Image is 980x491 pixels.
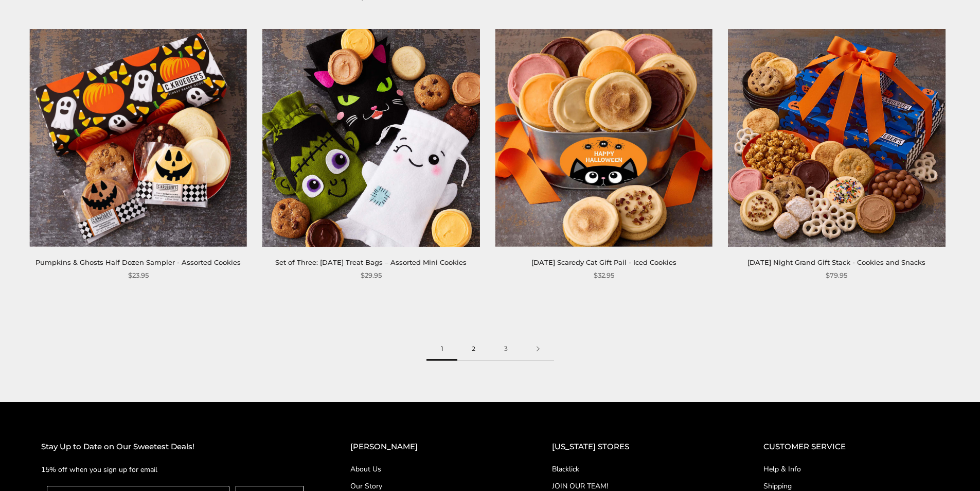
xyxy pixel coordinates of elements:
span: 1 [426,337,457,361]
a: Help & Info [763,464,939,475]
p: 15% off when you sign up for email [41,464,309,476]
a: Pumpkins & Ghosts Half Dozen Sampler - Assorted Cookies [35,258,241,266]
a: 3 [490,337,522,361]
h2: [US_STATE] STORES [552,441,722,453]
span: $32.95 [594,270,614,281]
a: [DATE] Night Grand Gift Stack - Cookies and Snacks [747,258,925,266]
iframe: Sign Up via Text for Offers [8,452,106,483]
span: $29.95 [361,270,382,281]
h2: Stay Up to Date on Our Sweetest Deals! [41,441,309,453]
h2: CUSTOMER SERVICE [763,441,939,453]
h2: [PERSON_NAME] [350,441,511,453]
a: About Us [350,464,511,475]
img: Set of Three: Halloween Treat Bags – Assorted Mini Cookies [262,29,479,246]
img: Pumpkins & Ghosts Half Dozen Sampler - Assorted Cookies [30,29,247,246]
img: Halloween Scaredy Cat Gift Pail - Iced Cookies [495,29,712,246]
img: Halloween Night Grand Gift Stack - Cookies and Snacks [728,29,945,246]
span: $79.95 [826,270,847,281]
a: Next page [522,337,554,361]
span: $23.95 [128,270,149,281]
a: Blacklick [552,464,722,475]
a: [DATE] Scaredy Cat Gift Pail - Iced Cookies [531,258,676,266]
a: Set of Three: [DATE] Treat Bags – Assorted Mini Cookies [275,258,467,266]
a: 2 [457,337,490,361]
